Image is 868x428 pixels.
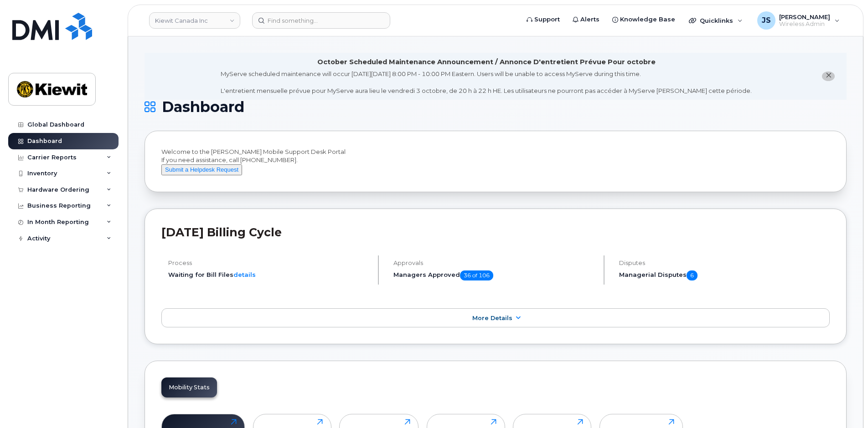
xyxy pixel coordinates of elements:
[393,270,595,280] h5: Managers Approved
[619,270,830,280] h5: Managerial Disputes
[687,270,697,280] span: 6
[162,100,244,114] span: Dashboard
[472,315,512,321] span: More Details
[393,260,595,266] h4: Approvals
[221,70,752,95] div: MyServe scheduled maintenance will occur [DATE][DATE] 8:00 PM - 10:00 PM Eastern. Users will be u...
[168,260,370,266] h4: Process
[822,71,835,81] button: close notification
[161,225,830,239] h2: [DATE] Billing Cycle
[619,260,830,266] h4: Disputes
[168,270,370,279] li: Waiting for Bill Files
[161,164,242,176] button: Submit a Helpdesk Request
[233,271,256,278] a: details
[460,270,493,280] span: 36 of 106
[161,148,830,176] div: Welcome to the [PERSON_NAME] Mobile Support Desk Portal If you need assistance, call [PHONE_NUMBER].
[161,166,242,173] a: Submit a Helpdesk Request
[317,57,656,67] div: October Scheduled Maintenance Announcement / Annonce D'entretient Prévue Pour octobre
[828,388,861,421] iframe: Messenger Launcher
